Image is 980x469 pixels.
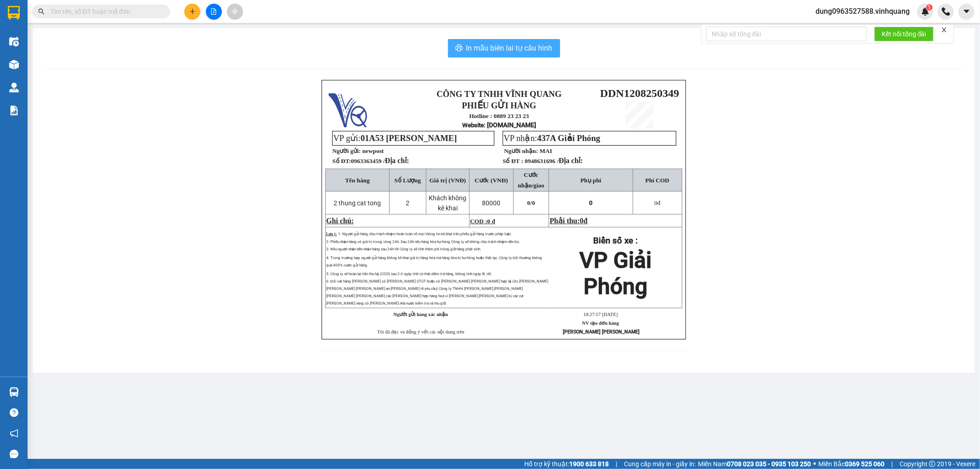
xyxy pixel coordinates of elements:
[654,199,657,206] span: 0
[569,460,609,468] strong: 1900 633 818
[326,232,337,236] span: Lưu ý:
[813,462,816,466] span: ⚪️
[10,450,18,458] span: message
[9,60,19,69] img: warehouse-icon
[338,232,512,236] span: 1: Người gửi hàng chịu trách nhiệm hoàn toàn về mọi thông tin kê khai trên phiếu gửi hàng trước p...
[332,158,409,164] strong: Số ĐT:
[475,177,508,184] span: Cước (VNĐ)
[487,218,495,225] span: 0 đ
[326,240,520,244] span: 2: Phiếu nhận hàng có giá trị trong vòng 24h. Sau 24h nếu hàng hóa hư hỏng Công ty sẽ không chịu ...
[334,199,381,207] span: 2 thung cat tong
[874,27,934,41] button: Kết nối tổng đài
[559,157,583,164] span: Địa chỉ:
[654,199,660,206] span: đ
[462,121,536,129] strong: : [DOMAIN_NAME]
[537,133,600,143] span: 437A Giải Phóng
[532,199,535,206] span: 0
[462,122,484,129] span: Website
[646,177,669,184] span: Phí COD
[361,133,457,143] span: 01A53 [PERSON_NAME]
[210,8,217,15] span: file-add
[326,247,481,251] span: 3: Nếu người nhận đến nhận hàng sau 24h thì Công ty sẽ tính thêm phí trông giữ hàng phát sinh.
[527,199,535,206] span: 0/
[891,459,893,469] span: |
[583,312,618,317] span: 18:27:57 [DATE]
[332,147,361,154] strong: Người gửi:
[377,329,465,334] span: Tôi đã đọc và đồng ý với các nội dung trên
[808,6,917,17] span: dung0963527588.vinhquang
[589,199,593,206] span: 0
[8,6,20,20] img: logo-vxr
[593,236,638,246] strong: Biển số xe :
[616,459,617,469] span: |
[470,218,495,225] span: COD :
[504,133,600,143] span: VP nhận:
[518,171,544,189] span: Cước nhận/giao
[189,8,196,15] span: plus
[958,4,974,20] button: caret-down
[9,37,19,46] img: warehouse-icon
[727,460,811,468] strong: 0708 023 035 - 0935 103 250
[393,312,448,317] strong: Người gửi hàng xác nhận
[524,459,609,469] span: Hỗ trợ kỹ thuật:
[549,217,587,225] span: Phải thu:
[333,133,457,143] span: VP gửi:
[10,408,18,417] span: question-circle
[430,177,466,184] span: Giá trị (VNĐ)
[227,4,243,20] button: aim
[583,217,588,225] span: đ
[51,6,159,17] input: Tìm tên, số ĐT hoặc mã đơn
[525,158,583,164] span: 0948631696 /
[394,177,421,184] span: Số Lượng
[455,44,463,53] span: printer
[706,27,867,41] input: Nhập số tổng đài
[462,101,537,110] strong: PHIẾU GỬI HÀNG
[818,459,884,469] span: Miền Bắc
[345,177,370,184] span: Tên hàng
[9,387,19,397] img: warehouse-icon
[38,8,45,15] span: search
[326,272,548,305] span: 5: Công ty sẽ hoàn lại tiền thu hộ (COD) sau 2-3 ngày tính từ thời điểm trả hàng, không tính ngày...
[539,147,552,154] span: MAI
[580,177,601,184] span: Phụ phí
[448,39,560,57] button: printerIn mẫu biên lai tự cấu hình
[926,4,933,11] sup: 1
[882,29,926,39] span: Kết nối tổng đài
[504,147,538,154] strong: Người nhận:
[963,7,971,16] span: caret-down
[9,106,19,115] img: solution-icon
[429,194,466,212] span: Khách không kê khai
[482,199,500,207] span: 80000
[503,158,523,164] strong: Số ĐT :
[232,8,238,15] span: aim
[326,256,542,267] span: 4: Trong trường hợp người gửi hàng không kê khai giá trị hàng hóa mà hàng hóa bị hư hỏng hoặc thấ...
[184,4,200,20] button: plus
[579,247,651,299] span: VP Giải Phóng
[385,157,409,164] span: Địa chỉ:
[941,27,947,33] span: close
[582,321,619,326] strong: NV tạo đơn hàng
[329,89,367,127] img: logo
[10,429,18,438] span: notification
[436,89,561,99] strong: CÔNG TY TNHH VĨNH QUANG
[326,217,354,225] span: Ghi chú:
[624,459,696,469] span: Cung cấp máy in - giấy in:
[563,329,640,335] strong: [PERSON_NAME] [PERSON_NAME]
[929,461,935,467] span: copyright
[600,87,679,99] span: DDN1208250349
[469,113,529,119] strong: Hotline : 0889 23 23 23
[351,158,409,164] span: 0963363459 /
[942,7,950,16] img: phone-icon
[406,199,409,207] span: 2
[921,7,929,16] img: icon-new-feature
[363,147,384,154] span: newpost
[845,460,884,468] strong: 0369 525 060
[928,4,931,11] span: 1
[206,4,222,20] button: file-add
[466,42,553,54] span: In mẫu biên lai tự cấu hình
[580,217,583,225] span: 0
[698,459,811,469] span: Miền Nam
[9,83,19,92] img: warehouse-icon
